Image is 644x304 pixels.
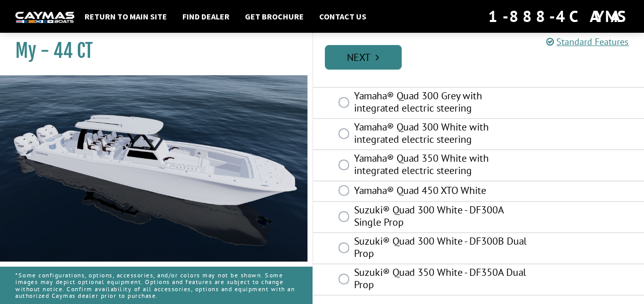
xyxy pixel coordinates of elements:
a: Next [325,45,402,70]
a: Standard Features [546,36,629,48]
label: Yamaha® Quad 350 White with integrated electric steering [354,152,528,179]
label: Suzuki® Quad 300 White - DF300B Dual Prop [354,235,528,262]
a: Contact Us [314,10,371,23]
div: 1-888-4CAYMAS [488,5,629,28]
label: Yamaha® Quad 300 White with integrated electric steering [354,121,528,148]
p: *Some configurations, options, accessories, and/or colors may not be shown. Some images may depic... [15,267,297,304]
label: Suzuki® Quad 350 White - DF350A Dual Prop [354,266,528,293]
a: Get Brochure [240,10,309,23]
label: Yamaha® Quad 450 XTO White [354,184,528,199]
label: Yamaha® Quad 300 Grey with integrated electric steering [354,90,528,117]
img: white-logo-c9c8dbefe5ff5ceceb0f0178aa75bf4bb51f6bca0971e226c86eb53dfe498488.png [15,12,74,23]
a: Return to main site [79,10,172,23]
h1: My - 44 CT [15,39,286,62]
label: Suzuki® Quad 300 White - DF300A Single Prop [354,204,528,231]
a: Find Dealer [177,10,235,23]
